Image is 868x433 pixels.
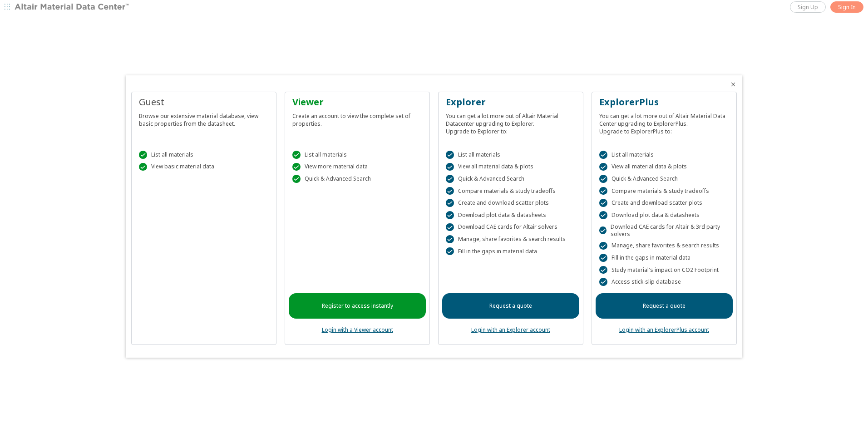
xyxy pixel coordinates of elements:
div: You can get a lot more out of Altair Material Data Center upgrading to ExplorerPlus. Upgrade to E... [599,108,729,135]
div: Viewer [292,96,422,108]
div: Access stick-slip database [599,278,729,286]
a: Request a quote [442,293,579,319]
div:  [599,266,607,274]
div: View all material data & plots [446,163,576,171]
div:  [292,163,301,171]
div:  [446,199,454,207]
div: Download CAE cards for Altair solvers [446,223,576,231]
div:  [139,151,147,159]
a: Login with an Explorer account [471,326,550,334]
div: Study material's impact on CO2 Footprint [599,266,729,274]
div: Compare materials & study tradeoffs [599,187,729,195]
div: List all materials [139,151,269,159]
div:  [599,242,607,250]
div: Download CAE cards for Altair & 3rd party solvers [599,223,729,238]
div: You can get a lot more out of Altair Material Datacenter upgrading to Explorer. Upgrade to Explor... [446,108,576,135]
a: Register to access instantly [289,293,426,319]
div: Quick & Advanced Search [599,175,729,183]
div: Guest [139,96,269,108]
div: Compare materials & study tradeoffs [446,187,576,195]
div:  [599,226,607,235]
div: Explorer [446,96,576,108]
a: Login with a Viewer account [322,326,393,334]
div:  [599,187,607,195]
div: Quick & Advanced Search [292,175,422,183]
div:  [446,151,454,159]
div: Fill in the gaps in material data [599,254,729,262]
div:  [599,175,607,183]
a: Login with an ExplorerPlus account [619,326,709,334]
div:  [139,163,147,171]
div:  [446,175,454,183]
div:  [446,235,454,243]
div: Create an account to view the complete set of properties. [292,108,422,128]
div: List all materials [446,151,576,159]
div:  [599,211,607,219]
div:  [446,247,454,256]
div: Manage, share favorites & search results [446,235,576,243]
div: Browse our extensive material database, view basic properties from the datasheet. [139,108,269,128]
div: Quick & Advanced Search [446,175,576,183]
div:  [599,199,607,207]
div: View all material data & plots [599,163,729,171]
div: Download plot data & datasheets [446,211,576,219]
div:  [292,151,301,159]
div:  [446,163,454,171]
div:  [292,175,301,183]
div:  [599,163,607,171]
a: Request a quote [596,293,733,319]
div: Create and download scatter plots [446,199,576,207]
div: View more material data [292,163,422,171]
div:  [599,254,607,262]
div: List all materials [292,151,422,159]
div: View basic material data [139,163,269,171]
button: Close [730,81,737,88]
div:  [446,223,454,231]
div:  [599,151,607,159]
div:  [599,278,607,286]
div:  [446,187,454,195]
div: Manage, share favorites & search results [599,242,729,250]
div: Fill in the gaps in material data [446,247,576,256]
div: List all materials [599,151,729,159]
div: Create and download scatter plots [599,199,729,207]
div: Download plot data & datasheets [599,211,729,219]
div: ExplorerPlus [599,96,729,108]
div:  [446,211,454,219]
